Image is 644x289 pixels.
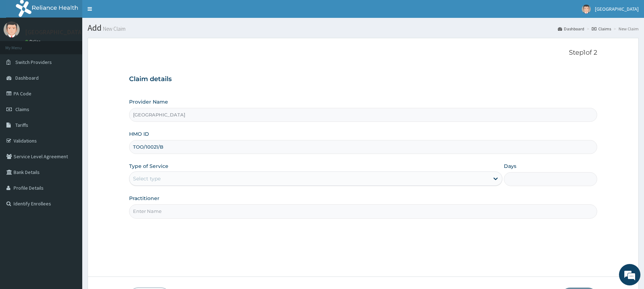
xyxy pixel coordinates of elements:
[129,75,597,83] h3: Claim details
[129,163,168,170] label: Type of Service
[102,26,126,31] small: New Claim
[129,140,597,154] input: Enter HMO ID
[592,26,611,32] a: Claims
[504,163,516,170] label: Days
[129,204,597,218] input: Enter Name
[15,59,52,65] span: Switch Providers
[612,26,639,32] li: New Claim
[129,195,159,202] label: Practitioner
[582,5,591,14] img: User Image
[133,175,161,182] div: Select type
[15,122,28,128] span: Tariffs
[129,130,149,138] label: HMO ID
[25,39,42,44] a: Online
[558,26,584,32] a: Dashboard
[129,49,597,57] p: Step 1 of 2
[15,106,29,113] span: Claims
[88,23,639,33] h1: Add
[4,21,20,38] img: User Image
[25,29,84,35] p: [GEOGRAPHIC_DATA]
[129,98,168,105] label: Provider Name
[595,6,639,12] span: [GEOGRAPHIC_DATA]
[15,75,39,81] span: Dashboard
